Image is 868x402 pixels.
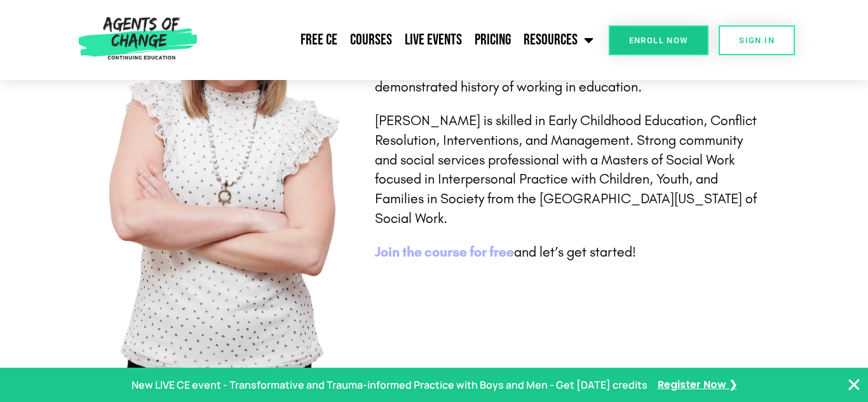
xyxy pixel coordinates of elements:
[739,36,775,44] span: SIGN IN
[719,25,795,55] a: SIGN IN
[658,376,737,394] a: Register Now ❯
[132,376,648,394] p: New LIVE CE event - Transformative and Trauma-informed Practice with Boys and Men - Get [DATE] cr...
[846,377,862,392] button: Close Banner
[468,24,517,56] a: Pricing
[375,243,759,262] p: and let’s get started!
[294,24,344,56] a: Free CE
[375,244,514,260] a: Join the course for free
[398,24,468,56] a: Live Events
[517,24,600,56] a: Resources
[344,24,398,56] a: Courses
[609,25,709,55] a: Enroll Now
[629,36,688,44] span: Enroll Now
[375,111,759,229] p: [PERSON_NAME] is skilled in Early Childhood Education, Conflict Resolution, Interventions, and Ma...
[203,24,600,56] nav: Menu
